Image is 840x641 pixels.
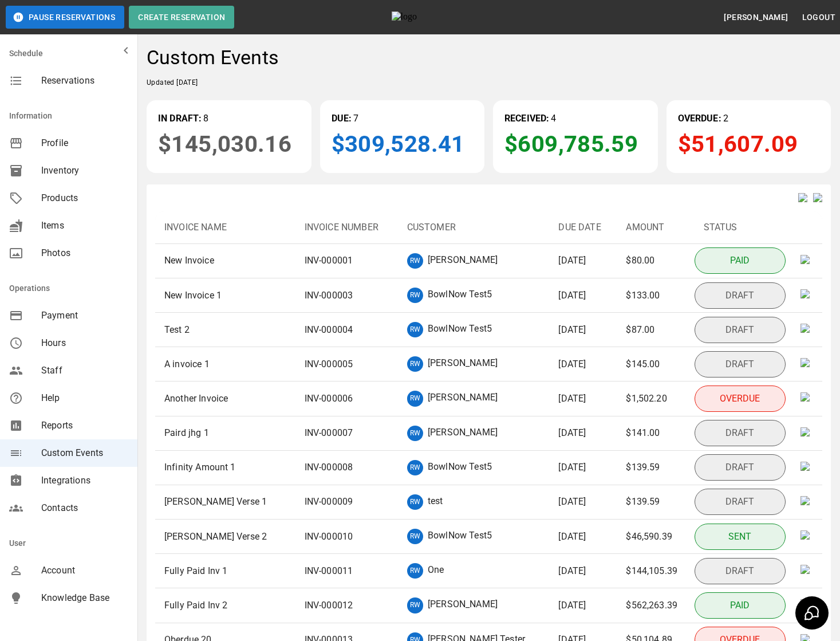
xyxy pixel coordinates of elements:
p: Paird jhg 1 [164,426,209,440]
img: elipsis.svg [800,324,810,333]
p: Invoice Name [164,221,227,234]
h4: Custom Events [147,46,279,70]
p: INV- 000009 [305,495,353,509]
div: RW [407,563,423,579]
p: [DATE] [558,461,586,474]
p: INV- 000005 [305,357,353,371]
p: 8 [158,112,300,125]
span: Account [41,564,128,577]
img: elipsis.svg [800,358,810,367]
p: [DATE] [558,426,586,440]
div: RW [407,288,423,303]
div: RW [407,597,423,613]
p: $145,030.16 [158,127,300,162]
p: INV- 000001 [305,254,353,268]
p: $46,590.39 [626,530,672,544]
p: $609,785.59 [504,127,646,162]
p: PAID [695,247,786,274]
p: INV- 000012 [305,599,353,612]
p: $133.00 [626,289,660,302]
p: [DATE] [558,392,586,406]
p: DRAFT [695,420,786,446]
span: Items [41,219,128,233]
span: Hours [41,336,128,350]
p: New Invoice 1 [164,289,222,302]
img: elipsis.svg [800,565,810,574]
p: [PERSON_NAME] [428,356,498,372]
p: DRAFT [695,317,786,343]
div: RW [407,460,423,475]
p: INV- 000006 [305,392,353,406]
p: BowlNow Test5 [428,288,492,303]
p: 4 [504,112,646,125]
p: [PERSON_NAME] [428,597,498,613]
img: elipsis.svg [800,530,810,540]
p: $309,528.41 [332,127,474,162]
p: DRAFT [695,454,786,481]
button: Create Reservation [129,6,234,29]
p: Fully Paid Inv 2 [164,599,227,612]
p: BowlNow Test5 [428,529,492,544]
div: RW [407,529,423,544]
img: logo [392,11,455,23]
span: Contacts [41,501,128,515]
p: $562,263.39 [626,599,677,612]
span: Integrations [41,474,128,487]
p: [PERSON_NAME] Verse 1 [164,495,267,509]
p: $139.59 [626,495,660,509]
p: test [428,494,443,510]
img: elipsis.svg [800,462,810,471]
span: Photos [41,246,128,260]
p: New Invoice [164,254,214,268]
p: INV- 000003 [305,289,353,302]
p: Status [704,221,738,234]
div: RW [407,322,423,337]
p: 2 [678,112,820,125]
p: Test 2 [164,323,190,337]
img: elipsis.svg [800,289,810,298]
p: [PERSON_NAME] [428,391,498,406]
p: [DATE] [558,530,586,544]
p: BowlNow Test5 [428,460,492,475]
p: $51,607.09 [678,127,820,162]
span: Reservations [41,74,128,88]
img: inv_prev.svg [798,193,807,202]
p: [PERSON_NAME] [428,253,498,269]
img: inv_next.svg [813,193,822,202]
p: [DATE] [558,357,586,371]
p: DRAFT [695,282,786,309]
p: BowlNow Test5 [428,322,492,337]
p: Another Invoice [164,392,228,406]
p: $139.59 [626,461,660,474]
p: $1,502.20 [626,392,667,406]
p: IN DRAFT: [158,112,202,125]
img: elipsis.svg [800,496,810,505]
span: Updated [DATE] [147,78,198,86]
p: $144,105.39 [626,564,677,578]
p: 7 [332,112,474,125]
p: INV- 000004 [305,323,353,337]
p: One [428,563,444,579]
p: INV- 000007 [305,426,353,440]
p: Invoice Number [305,221,378,234]
p: SENT [695,524,786,550]
img: elipsis.svg [800,255,810,264]
span: Help [41,391,128,405]
p: Amount [626,221,664,234]
p: Infinity Amount 1 [164,461,236,474]
p: PAID [695,592,786,619]
p: Due Date [558,221,601,234]
p: [PERSON_NAME] [428,426,498,441]
img: elipsis.svg [800,392,810,402]
p: $87.00 [626,323,654,337]
p: Fully Paid Inv 1 [164,564,227,578]
p: INV- 000011 [305,564,353,578]
p: [DATE] [558,289,586,302]
button: Logout [798,7,840,28]
div: RW [407,426,423,441]
p: [DATE] [558,564,586,578]
span: Staff [41,364,128,377]
p: DRAFT [695,351,786,377]
span: Profile [41,136,128,150]
span: Custom Events [41,446,128,460]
